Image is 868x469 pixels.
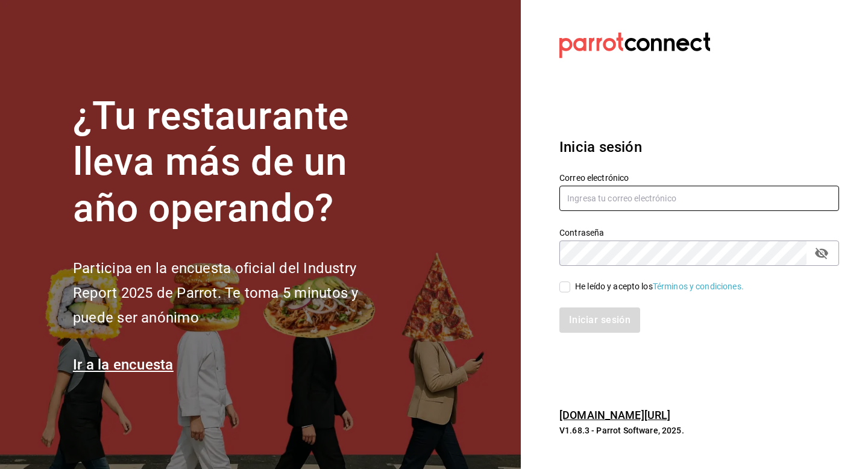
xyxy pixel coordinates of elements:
[559,136,839,158] h3: Inicia sesión
[73,256,398,330] h2: Participa en la encuesta oficial del Industry Report 2025 de Parrot. Te toma 5 minutos y puede se...
[811,243,832,263] button: passwordField
[559,409,670,421] a: [DOMAIN_NAME][URL]
[73,93,398,232] h1: ¿Tu restaurante lleva más de un año operando?
[559,173,839,181] label: Correo electrónico
[559,228,839,236] label: Contraseña
[653,282,744,291] a: Términos y condiciones.
[559,424,839,436] p: V1.68.3 - Parrot Software, 2025.
[575,280,744,293] div: He leído y acepto los
[73,356,174,373] a: Ir a la encuesta
[559,186,839,211] input: Ingresa tu correo electrónico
